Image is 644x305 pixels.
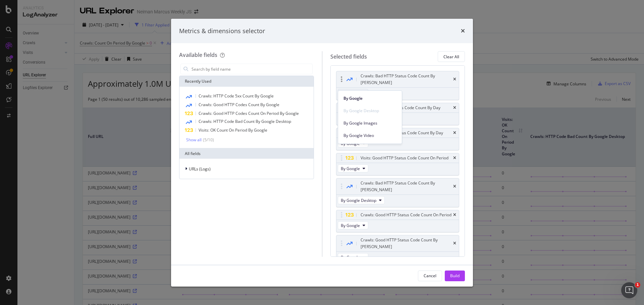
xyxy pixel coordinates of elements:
[179,51,217,59] div: Available fields
[453,241,456,245] div: times
[418,271,442,281] button: Cancel
[336,235,460,264] div: Crawls: Good HTTP Status Code Count By [PERSON_NAME]timesBy Google
[179,76,314,87] div: Recently Used
[438,51,465,62] button: Clear All
[199,93,274,99] span: Crawls: HTTP Code 5xx Count By Google
[361,180,452,193] div: Crawls: Bad HTTP Status Code Count By [PERSON_NAME]
[424,273,436,279] div: Cancel
[202,137,214,143] div: ( 5 / 10 )
[635,282,640,288] span: 1
[341,166,360,171] span: By Google
[338,221,368,229] button: By Google
[343,133,396,139] span: By Google Video
[453,213,456,217] div: times
[453,77,456,81] div: times
[179,148,314,159] div: All fields
[341,223,360,228] span: By Google
[361,237,452,250] div: Crawls: Good HTTP Status Code Count By [PERSON_NAME]
[341,198,376,203] span: By Google Desktop
[461,27,465,35] div: times
[453,106,456,110] div: times
[361,212,451,218] div: Crawls: Good HTTP Status Code Count On Period
[330,53,367,61] div: Selected fields
[179,27,265,35] div: Metrics & dimensions selector
[336,153,460,175] div: Visits: Good HTTP Status Code Count On PeriodtimesBy Google
[199,110,299,116] span: Crawls: Good HTTP Codes Count On Period By Google
[186,138,202,142] div: Show all
[450,273,460,279] div: Build
[341,254,360,260] span: By Google
[621,282,637,298] iframe: Intercom live chat
[361,155,448,161] div: Visits: Good HTTP Status Code Count On Period
[338,164,368,172] button: By Google
[361,73,452,86] div: Crawls: Bad HTTP Status Code Count By [PERSON_NAME]
[453,156,456,160] div: times
[199,102,279,107] span: Crawls: Good HTTP Codes Count By Google
[443,54,459,60] div: Clear All
[343,95,396,101] span: By Google
[171,19,473,287] div: modal
[338,89,368,97] button: By Google
[199,127,267,133] span: Visits: OK Count On Period By Google
[453,131,456,135] div: times
[336,178,460,207] div: Crawls: Bad HTTP Status Code Count By [PERSON_NAME]timesBy Google Desktop
[445,271,465,281] button: Build
[453,184,456,188] div: times
[338,253,368,261] button: By Google
[336,128,460,150] div: Visits: Good HTTP Status Code Count By DaytimesBy Google
[343,108,396,114] span: By Google Desktop
[343,120,396,126] span: By Google Images
[336,71,460,100] div: Crawls: Bad HTTP Status Code Count By [PERSON_NAME]timesBy Google
[338,196,385,204] button: By Google Desktop
[361,104,440,111] div: Visits: Bad HTTP Status Code Count By Day
[361,130,443,136] div: Visits: Good HTTP Status Code Count By Day
[336,210,460,232] div: Crawls: Good HTTP Status Code Count On PeriodtimesBy Google
[189,166,211,172] span: URLs (Logs)
[199,119,291,124] span: Crawls: HTTP Code Bad Count By Google Desktop
[336,103,460,125] div: Visits: Bad HTTP Status Code Count By DaytimesBy Google
[191,64,312,74] input: Search by field name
